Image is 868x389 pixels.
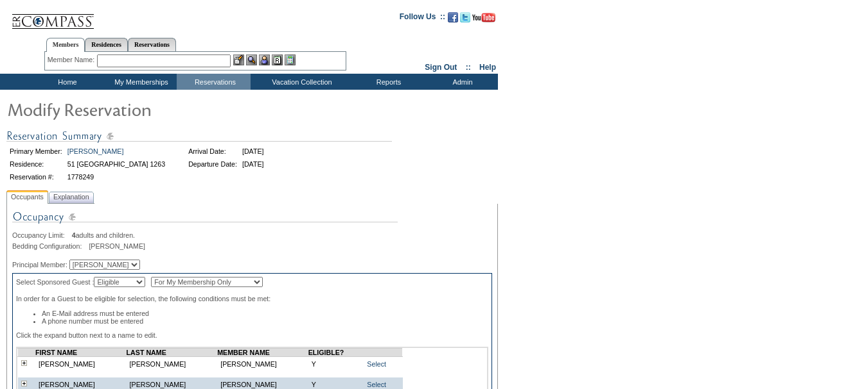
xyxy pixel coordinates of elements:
[233,54,244,65] img: b_edit.gif
[21,381,27,386] img: plus.gif
[367,381,386,388] a: Select
[8,158,64,170] td: Residence:
[425,63,457,72] a: Sign Out
[12,261,67,269] span: Principal Member:
[460,12,470,22] img: Follow us on Twitter
[240,158,266,170] td: [DATE]
[400,11,445,26] td: Follow Us ::
[466,63,471,72] span: ::
[448,16,458,24] a: Become our fan on Facebook
[246,54,257,65] img: View
[240,145,266,157] td: [DATE]
[42,310,488,317] li: An E-Mail address must be entered
[479,63,496,72] a: Help
[103,74,177,90] td: My Memberships
[272,54,283,65] img: Reservations
[308,357,360,372] td: Y
[186,158,239,170] td: Departure Date:
[472,13,495,22] img: Subscribe to our YouTube Channel
[72,231,76,239] span: 4
[12,242,87,250] span: Bedding Configuration:
[6,96,263,122] img: Modify Reservation
[67,147,124,155] a: [PERSON_NAME]
[285,54,296,65] img: b_calculator.gif
[85,38,128,51] a: Residences
[177,74,251,90] td: Reservations
[66,171,167,183] td: 1778249
[259,54,270,65] img: Impersonate
[42,317,488,325] li: A phone number must be entered
[8,145,64,157] td: Primary Member:
[48,54,97,65] div: Member Name:
[12,209,398,231] img: Occupancy
[448,12,458,22] img: Become our fan on Facebook
[251,74,350,90] td: Vacation Collection
[21,360,27,366] img: plus.gif
[51,190,92,204] span: Explanation
[128,38,176,51] a: Reservations
[472,16,495,24] a: Subscribe to our YouTube Channel
[35,357,127,372] td: [PERSON_NAME]
[11,3,94,29] img: Compass Home
[350,74,424,90] td: Reports
[217,349,308,357] td: MEMBER NAME
[367,360,386,368] a: Select
[127,349,218,357] td: LAST NAME
[46,38,85,52] a: Members
[308,349,360,357] td: ELIGIBLE?
[6,128,392,144] img: Reservation Summary
[127,357,218,372] td: [PERSON_NAME]
[89,242,145,250] span: [PERSON_NAME]
[12,231,70,239] span: Occupancy Limit:
[217,357,308,372] td: [PERSON_NAME]
[29,74,103,90] td: Home
[12,231,492,239] div: adults and children.
[424,74,498,90] td: Admin
[460,16,470,24] a: Follow us on Twitter
[186,145,239,157] td: Arrival Date:
[66,158,167,170] td: 51 [GEOGRAPHIC_DATA] 1263
[8,171,64,183] td: Reservation #:
[35,349,127,357] td: FIRST NAME
[8,190,46,204] span: Occupants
